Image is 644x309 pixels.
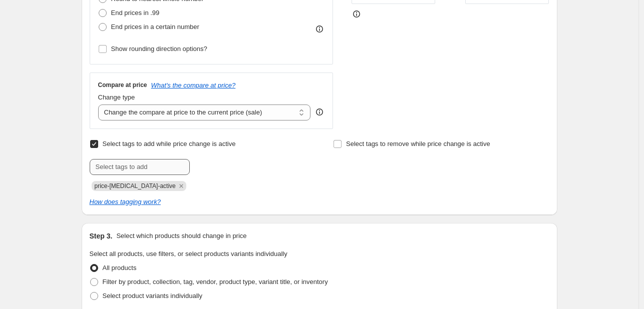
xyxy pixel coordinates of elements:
input: Select tags to add [90,159,190,175]
span: End prices in .99 [111,9,160,16]
button: Remove price-change-job-active [177,181,186,190]
span: Change type [98,93,135,101]
span: End prices in a certain number [111,23,199,30]
button: What's the compare at price? [151,81,236,89]
div: help [314,107,325,117]
span: price-change-job-active [95,182,176,189]
span: Select tags to remove while price change is active [346,140,490,147]
span: All products [103,264,137,271]
span: Select tags to add while price change is active [103,140,236,147]
span: Show rounding direction options? [111,45,207,52]
span: Select all products, use filters, or select products variants individually [90,250,287,257]
span: Filter by product, collection, tag, vendor, product type, variant title, or inventory [103,278,328,285]
span: Select product variants individually [103,292,202,299]
h3: Compare at price [98,81,147,89]
a: How does tagging work? [90,198,161,205]
h2: Step 3. [90,231,113,241]
p: Select which products should change in price [116,231,246,241]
